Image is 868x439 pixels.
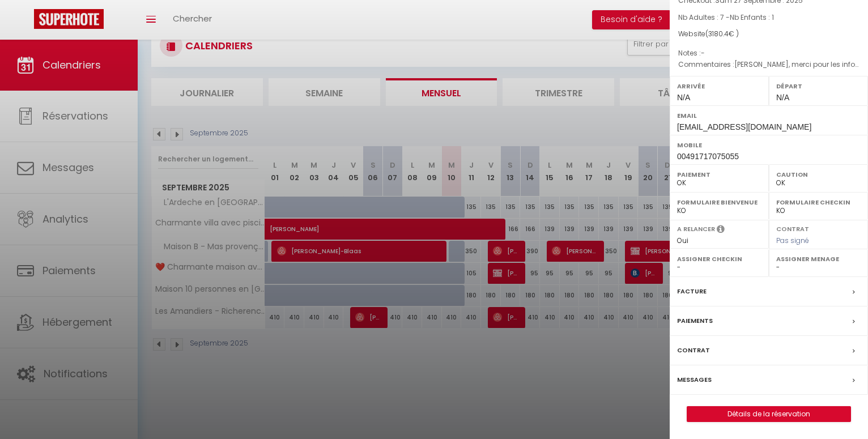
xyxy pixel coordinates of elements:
iframe: Chat [820,388,860,431]
label: Arrivée [677,80,761,92]
button: Détails de la réservation [687,406,851,422]
label: Assigner Menage [776,253,861,265]
label: Email [677,110,861,121]
label: Paiement [677,169,761,180]
label: Facture [677,285,707,297]
label: Contrat [776,224,809,232]
p: Notes : [678,48,860,59]
span: Pas signé [776,236,809,245]
span: Nb Adultes : 7 - [678,12,774,22]
p: Commentaires : [678,59,860,70]
label: A relancer [677,224,715,234]
span: 3180.4 [708,29,729,39]
label: Formulaire Bienvenue [677,197,761,208]
label: Messages [677,374,712,386]
span: ( € ) [705,29,739,39]
label: Départ [776,80,861,92]
label: Formulaire Checkin [776,197,861,208]
label: Assigner Checkin [677,253,761,265]
label: Paiements [677,315,713,327]
span: 00491717075055 [677,152,739,161]
label: Contrat [677,344,710,356]
span: N/A [776,93,789,102]
label: Mobile [677,139,861,151]
span: N/A [677,93,690,102]
span: Nb Enfants : 1 [730,12,774,22]
div: Website [678,29,860,40]
i: Sélectionner OUI si vous souhaiter envoyer les séquences de messages post-checkout [717,224,725,237]
span: - [701,48,705,58]
span: [EMAIL_ADDRESS][DOMAIN_NAME] [677,122,811,131]
label: Caution [776,169,861,180]
button: Ouvrir le widget de chat LiveChat [9,5,43,39]
a: Détails de la réservation [687,407,850,421]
